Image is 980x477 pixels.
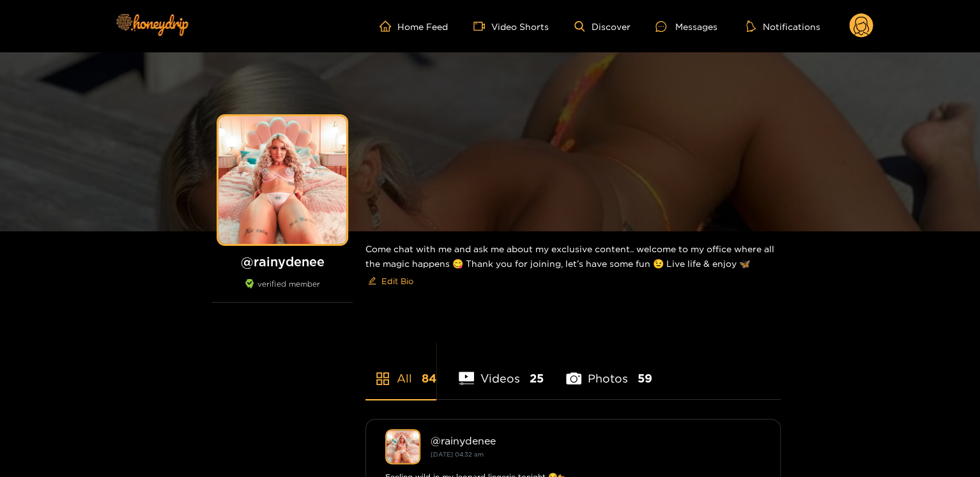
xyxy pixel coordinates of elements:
h1: @ rainydenee [212,254,353,269]
div: Messages [655,19,717,34]
span: 84 [422,370,436,386]
small: [DATE] 04:32 am [431,451,484,458]
span: video-camera [473,20,491,32]
div: @ rainydenee [431,435,761,446]
span: 25 [530,370,544,386]
div: verified member [212,279,353,303]
span: home [379,20,397,32]
div: Come chat with me and ask me about my exclusive content.. welcome to my office where all the magi... [365,231,781,301]
button: editEdit Bio [365,271,416,291]
button: Notifications [742,20,823,33]
li: Photos [566,342,652,399]
span: edit [368,276,376,286]
li: All [365,342,436,399]
span: appstore [375,371,390,386]
li: Videos [459,342,544,399]
a: Home Feed [379,20,448,32]
span: Edit Bio [381,275,413,287]
a: Video Shorts [473,20,549,32]
img: rainydenee [385,429,420,464]
a: Discover [574,21,630,32]
span: 59 [638,370,652,386]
